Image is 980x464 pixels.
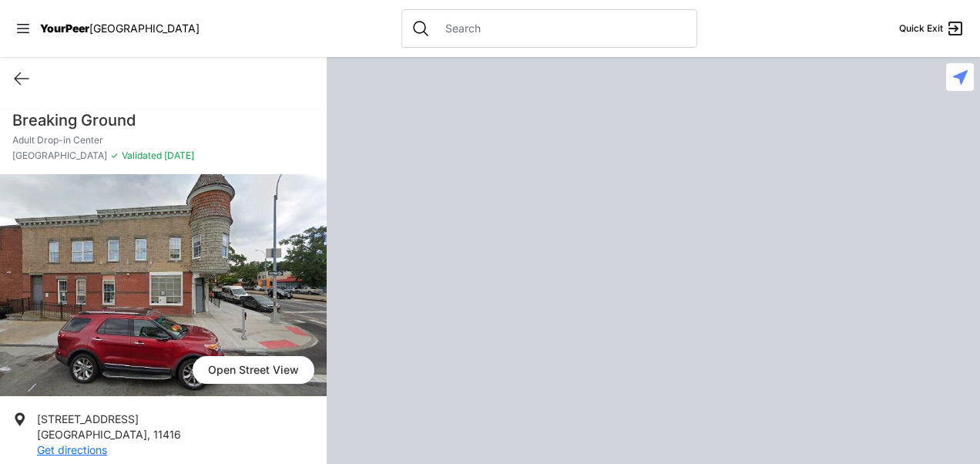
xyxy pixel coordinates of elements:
span: [GEOGRAPHIC_DATA] [12,150,107,162]
span: [GEOGRAPHIC_DATA] [37,428,147,441]
span: Quick Exit [899,22,943,35]
a: Get directions [37,443,107,456]
span: , [147,428,150,441]
span: YourPeer [40,22,89,35]
span: 11416 [153,428,181,441]
span: Validated [122,150,162,161]
h1: Breaking Ground [12,109,314,131]
span: ✓ [110,150,119,162]
span: [STREET_ADDRESS] [37,412,139,425]
span: Open Street View [193,356,314,384]
input: Search [436,21,687,36]
p: Adult Drop-in Center [12,134,314,146]
a: YourPeer[GEOGRAPHIC_DATA] [40,24,200,33]
a: Quick Exit [899,19,965,38]
span: [GEOGRAPHIC_DATA] [89,22,200,35]
span: [DATE] [162,150,194,161]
